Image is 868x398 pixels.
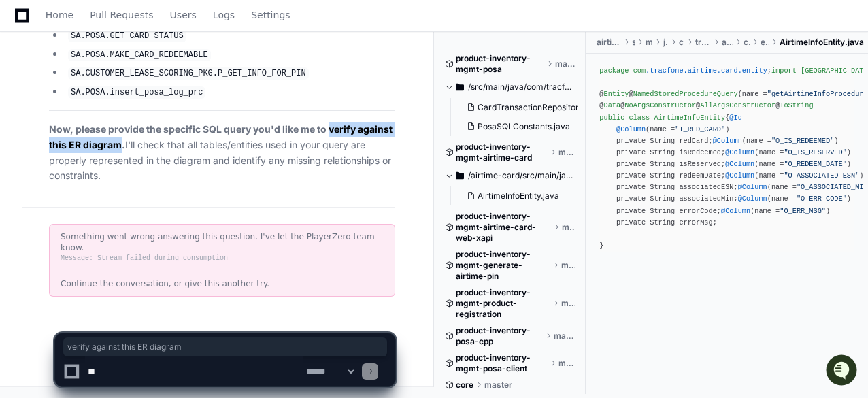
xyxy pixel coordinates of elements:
img: PlayerZero [14,14,41,41]
span: airtime [722,37,733,48]
span: Entity [604,90,629,98]
span: com [679,37,684,48]
span: master [555,59,575,69]
div: Something went wrong answering this question. I've let the PlayerZero team know. [61,231,384,253]
button: Start new chat [231,105,248,122]
img: 1756235613930-3d25f9e4-fa56-45dd-b3ad-e072dfbd1548 [14,101,38,126]
span: @Column [713,137,742,145]
span: "I_RED_CARD" [675,125,725,133]
span: AllArgsConstructor [700,102,775,110]
svg: Directory [456,167,464,184]
span: tracfone [695,37,710,48]
span: Home [46,11,73,19]
span: com [633,67,646,75]
span: "O_ERR_MSG" [780,207,826,215]
strong: Now, please provide the specific SQL query you'd like me to verify against this ER diagram. [49,123,393,150]
span: master [561,260,575,271]
span: "O_ASSOCIATED_ESN" [784,171,859,180]
div: Message: Stream failed during consumption [61,253,384,264]
a: Powered byPylon [96,142,165,153]
code: SA.POSA.GET_CARD_STATUS [68,30,186,42]
span: @Column [616,125,646,133]
span: "O_IS_REDEEMED" [771,137,834,145]
span: Users [170,11,197,19]
span: @Column [725,160,754,168]
p: I'll check that all tables/entities used in your query are properly represented in the diagram an... [49,122,395,184]
span: card [744,37,750,48]
span: class [629,114,650,122]
span: "O_REDEEM_DATE" [784,160,846,168]
span: master [558,147,575,158]
span: @Id [729,114,741,122]
span: NoArgsConstructor [624,102,696,110]
div: ; .*; ; ; ; ; @ @ (name = , procedureName = , parameters = { (mode = [DOMAIN_NAME], name = , type... [599,65,854,252]
code: SA.CUSTOMER_LEASE_SCORING_PKG.P_GET_INFO_FOR_PIN [68,67,309,80]
span: .airtime [684,67,717,75]
span: CardTransactionRepositoryImpl.java [478,102,618,113]
span: Pylon [135,143,165,153]
div: Start new chat [46,101,223,115]
span: ToString [780,102,813,110]
span: Logs [213,11,235,19]
button: AirtimeInfoEntity.java [461,186,567,205]
span: public [599,114,624,122]
svg: Directory [456,79,464,95]
span: main [646,37,652,48]
span: java [663,37,668,48]
button: /airtime-card/src/main/java/com/tracfone/airtime/card/entity [445,165,575,186]
div: We're available if you need us! [46,115,172,126]
span: @Column [725,171,754,180]
button: PosaSQLConstants.java [461,117,578,136]
span: master [562,222,575,233]
span: import [771,67,797,75]
span: verify against this ER diagram [67,342,383,352]
button: CardTransactionRepositoryImpl.java [461,98,578,117]
span: AirtimeInfoEntity [654,114,725,122]
span: .entity [738,67,767,75]
span: product-inventory-mgmt-airtime-card-web-xapi [456,211,551,244]
span: @Column [738,183,767,191]
span: "O_IS_RESERVED" [784,148,846,156]
span: entity [761,37,769,48]
span: PosaSQLConstants.java [478,121,570,132]
span: product-inventory-mgmt-airtime-card [456,142,548,163]
span: product-inventory-mgmt-product-registration [456,287,550,320]
span: product-inventory-mgmt-posa [456,53,544,75]
span: product-inventory-mgmt-generate-airtime-pin [456,249,550,282]
span: Data [604,102,621,110]
span: /src/main/java/com/tracfone/posa/repository [468,82,575,93]
span: AirtimeInfoEntity.java [478,190,559,201]
span: Settings [251,11,290,19]
span: .tracfone [646,67,683,75]
span: .card [717,67,738,75]
span: NamedStoredProcedureQuery [633,90,738,98]
div: Welcome [14,54,248,76]
span: "O_ERR_CODE" [797,195,847,203]
span: package [599,67,629,75]
div: Continue the conversation, or give this another try. [61,278,384,289]
span: master [561,298,575,309]
span: @Column [721,207,750,215]
button: /src/main/java/com/tracfone/posa/repository [445,76,575,98]
span: @Column [738,195,767,203]
span: @Column [725,148,754,156]
span: AirtimeInfoEntity.java [780,37,864,48]
span: /airtime-card/src/main/java/com/tracfone/airtime/card/entity [468,170,575,181]
span: airtime-card [597,37,621,48]
code: SA.POSA.insert_posa_log_prc [68,86,205,99]
span: Pull Requests [90,11,153,19]
code: SA.POSA.MAKE_CARD_REDEEMABLE [68,49,211,61]
iframe: Open customer support [824,353,861,390]
span: src [632,37,635,48]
